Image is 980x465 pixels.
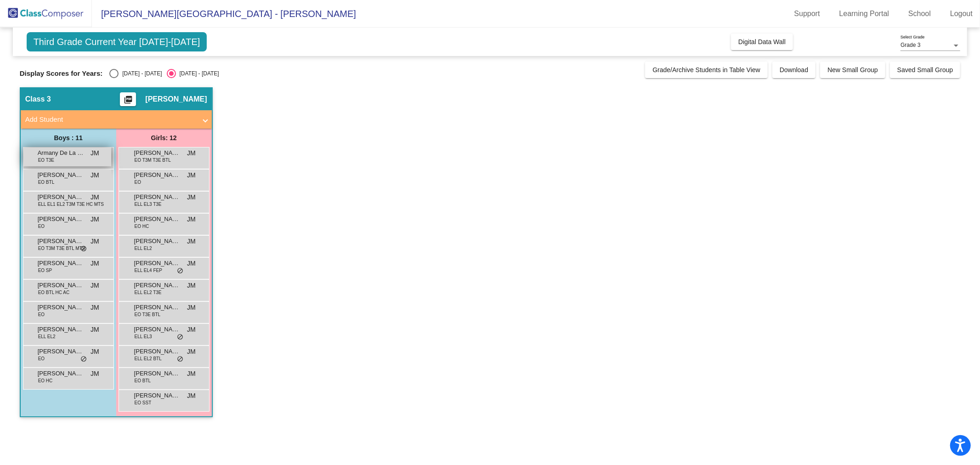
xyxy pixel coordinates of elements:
span: EO [38,223,45,230]
span: [PERSON_NAME] [38,369,84,378]
span: do_not_disturb_alt [177,356,183,363]
mat-icon: picture_as_pdf [123,95,134,108]
span: [PERSON_NAME] [145,95,207,104]
span: JM [187,170,196,180]
span: Display Scores for Years: [20,69,103,78]
span: do_not_disturb_alt [177,267,183,275]
mat-radio-group: Select an option [109,69,219,78]
div: Boys : 11 [21,129,116,147]
span: JM [187,148,196,158]
span: [PERSON_NAME] [134,281,180,290]
span: JM [187,237,196,246]
span: New Small Group [827,66,878,74]
button: Download [772,62,816,78]
span: JM [91,170,99,180]
span: JM [187,303,196,312]
span: JM [187,325,196,335]
span: Third Grade Current Year [DATE]-[DATE] [27,32,207,51]
span: [PERSON_NAME] [134,148,180,158]
span: [PERSON_NAME] [134,391,180,400]
span: JM [91,303,99,312]
span: JM [187,215,196,224]
span: do_not_disturb_alt [177,334,183,341]
div: Girls: 12 [116,129,212,147]
span: Class 3 [25,95,51,104]
span: [PERSON_NAME] [38,170,84,180]
span: [PERSON_NAME] [134,347,180,356]
span: EO BTL [38,179,55,186]
span: [PERSON_NAME] [38,281,84,290]
span: do_not_disturb_alt [80,245,87,253]
span: ELL EL1 EL2 T3M T3E HC MTS [38,201,104,208]
span: EO BTL HC AC [38,289,70,296]
span: [PERSON_NAME] [134,369,180,378]
span: ELL EL4 FEP [135,267,162,274]
span: EO BTL [135,377,151,384]
span: EO T3E [38,157,54,164]
span: ELL EL3 [135,333,152,340]
button: New Small Group [820,62,885,78]
span: [PERSON_NAME] [PERSON_NAME] [134,325,180,334]
span: Armany De La [PERSON_NAME] [38,148,84,158]
span: JM [187,259,196,268]
a: Support [787,6,827,21]
mat-panel-title: Add Student [25,114,196,125]
span: [PERSON_NAME] [38,193,84,202]
span: [PERSON_NAME] [134,259,180,268]
button: Print Students Details [120,92,136,106]
a: Logout [943,6,980,21]
span: Grade 3 [901,42,920,48]
span: JM [91,148,99,158]
span: ELL EL2 BTL [135,355,162,362]
span: [PERSON_NAME] [134,170,180,180]
span: JM [187,391,196,401]
span: EO SP [38,267,52,274]
span: [PERSON_NAME][GEOGRAPHIC_DATA] - [PERSON_NAME] [92,6,356,21]
span: JM [187,281,196,290]
span: EO [38,355,45,362]
span: EO HC [38,377,53,384]
span: JM [91,347,99,357]
span: [PERSON_NAME] [134,303,180,312]
span: JM [91,193,99,202]
span: EO T3M T3E BTL [135,157,171,164]
span: Download [780,66,808,74]
span: [PERSON_NAME] [134,193,180,202]
span: EO SST [135,399,152,406]
span: [PERSON_NAME] [38,347,84,356]
span: JM [91,259,99,268]
span: EO [38,311,45,318]
span: JM [91,281,99,290]
span: JM [187,369,196,379]
div: [DATE] - [DATE] [176,69,219,78]
span: [PERSON_NAME] [38,237,84,246]
span: JM [91,325,99,335]
span: [PERSON_NAME] [38,259,84,268]
span: do_not_disturb_alt [80,356,87,363]
span: JM [187,347,196,357]
mat-expansion-panel-header: Add Student [21,110,212,129]
span: [PERSON_NAME] [134,215,180,224]
button: Saved Small Group [890,62,960,78]
span: Grade/Archive Students in Table View [652,66,760,74]
a: Learning Portal [832,6,897,21]
span: Saved Small Group [897,66,953,74]
button: Digital Data Wall [731,34,793,50]
span: EO T3M T3E BTL MTS [38,245,85,252]
span: ELL EL2 [38,333,56,340]
span: Digital Data Wall [738,38,786,45]
span: JM [91,215,99,224]
a: School [901,6,938,21]
span: EO HC [135,223,149,230]
span: [PERSON_NAME] [38,215,84,224]
span: [PERSON_NAME] [134,237,180,246]
span: ELL EL2 [135,245,152,252]
div: [DATE] - [DATE] [119,69,162,78]
span: EO T3E BTL [135,311,161,318]
span: [PERSON_NAME] [38,303,84,312]
span: EO [135,179,141,186]
span: [PERSON_NAME] [38,325,84,334]
span: ELL EL2 T3E [135,289,162,296]
button: Grade/Archive Students in Table View [645,62,768,78]
span: JM [187,193,196,202]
